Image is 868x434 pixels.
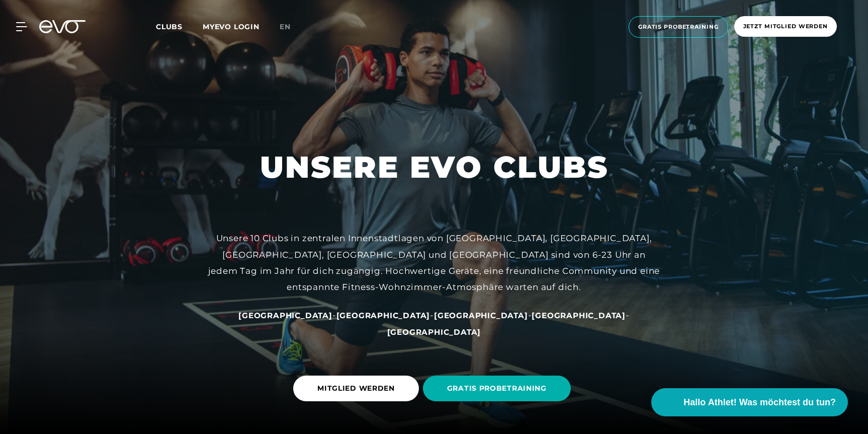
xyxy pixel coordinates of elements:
a: [GEOGRAPHIC_DATA] [238,310,332,320]
a: MITGLIED WERDEN [293,368,423,409]
span: MITGLIED WERDEN [317,383,395,394]
span: GRATIS PROBETRAINING [447,383,547,394]
span: [GEOGRAPHIC_DATA] [387,327,481,337]
h1: UNSERE EVO CLUBS [260,148,609,187]
span: en [280,22,291,31]
span: Gratis Probetraining [638,23,719,31]
div: Unsere 10 Clubs in zentralen Innenstadtlagen von [GEOGRAPHIC_DATA], [GEOGRAPHIC_DATA], [GEOGRAPHI... [208,230,660,295]
a: MYEVO LOGIN [203,22,259,31]
a: en [280,21,303,33]
span: Jetzt Mitglied werden [743,22,828,31]
div: - - - - [208,307,660,340]
a: [GEOGRAPHIC_DATA] [434,310,528,320]
a: Gratis Probetraining [626,16,731,38]
button: Hallo Athlet! Was möchtest du tun? [651,388,848,416]
span: Clubs [156,22,183,31]
a: [GEOGRAPHIC_DATA] [532,310,626,320]
a: GRATIS PROBETRAINING [423,368,575,409]
a: [GEOGRAPHIC_DATA] [387,327,481,337]
a: [GEOGRAPHIC_DATA] [336,310,430,320]
a: Clubs [156,22,203,31]
a: Jetzt Mitglied werden [731,16,840,38]
span: Hallo Athlet! Was möchtest du tun? [683,396,836,409]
